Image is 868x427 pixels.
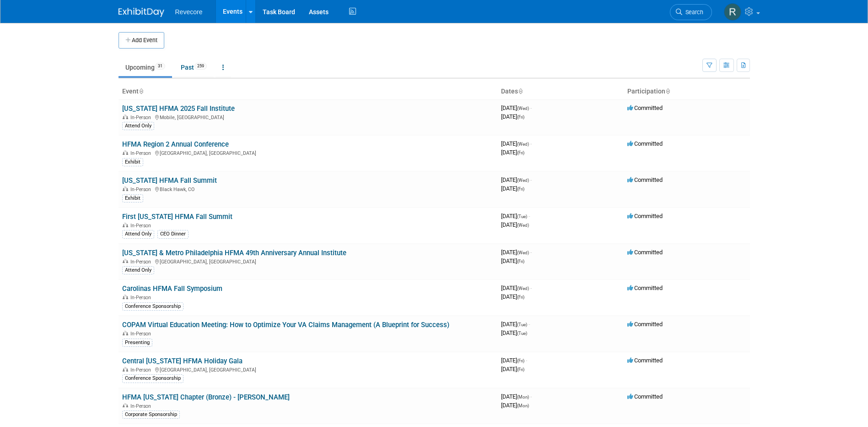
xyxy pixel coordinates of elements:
[501,366,524,372] span: [DATE]
[501,176,532,183] span: [DATE]
[122,393,290,401] a: HFMA [US_STATE] Chapter (Bronze) - [PERSON_NAME]
[682,9,703,16] span: Search
[530,140,532,147] span: -
[517,106,529,111] span: (Wed)
[517,250,529,255] span: (Wed)
[530,285,532,291] span: -
[139,88,143,95] a: Sort by Event Name
[119,59,172,76] a: Upcoming31
[517,331,527,336] span: (Tue)
[665,88,670,95] a: Sort by Participation Type
[724,3,741,21] img: Rachael Sires
[501,257,524,264] span: [DATE]
[119,32,164,49] button: Add Event
[122,230,154,238] div: Attend Only
[501,321,530,328] span: [DATE]
[517,322,527,327] span: (Tue)
[174,59,214,76] a: Past259
[122,266,154,274] div: Attend Only
[627,357,663,364] span: Committed
[123,186,128,191] img: In-Person Event
[119,8,164,17] img: ExhibitDay
[157,230,189,238] div: CEO Dinner
[122,357,243,365] a: Central [US_STATE] HFMA Holiday Gala
[122,140,229,148] a: HFMA Region 2 Annual Conference
[130,186,154,192] span: In-Person
[122,194,143,203] div: Exhibit
[517,186,524,192] span: (Fri)
[530,393,532,400] span: -
[530,104,532,111] span: -
[627,104,663,111] span: Committed
[517,150,524,155] span: (Fri)
[123,403,128,408] img: In-Person Event
[130,367,154,373] span: In-Person
[501,293,524,300] span: [DATE]
[501,113,524,120] span: [DATE]
[130,331,154,337] span: In-Person
[123,331,128,335] img: In-Person Event
[670,4,712,20] a: Search
[123,259,128,263] img: In-Person Event
[627,321,663,328] span: Committed
[501,221,529,228] span: [DATE]
[624,84,750,99] th: Participation
[122,158,143,166] div: Exhibit
[517,115,524,120] span: (Fri)
[627,213,663,219] span: Committed
[517,259,524,264] span: (Fri)
[517,286,529,291] span: (Wed)
[122,249,346,257] a: [US_STATE] & Metro Philadelphia HFMA 49th Anniversary Annual Institute
[130,295,154,301] span: In-Person
[517,178,529,183] span: (Wed)
[122,104,235,113] a: [US_STATE] HFMA 2025 Fall Institute
[122,149,494,156] div: [GEOGRAPHIC_DATA], [GEOGRAPHIC_DATA]
[122,321,449,329] a: COPAM Virtual Education Meeting: How to Optimize Your VA Claims Management (A Blueprint for Success)
[501,185,524,192] span: [DATE]
[627,285,663,291] span: Committed
[122,185,494,192] div: Black Hawk, CO
[122,213,232,221] a: First [US_STATE] HFMA Fall Summit
[123,295,128,299] img: In-Person Event
[627,140,663,147] span: Committed
[119,84,497,99] th: Event
[501,149,524,156] span: [DATE]
[518,88,523,95] a: Sort by Start Date
[528,213,530,219] span: -
[130,403,154,409] span: In-Person
[122,285,222,293] a: Carolinas HFMA Fall Symposium
[517,394,529,400] span: (Mon)
[501,140,532,147] span: [DATE]
[123,115,128,119] img: In-Person Event
[501,402,529,409] span: [DATE]
[517,223,529,228] span: (Wed)
[501,104,532,111] span: [DATE]
[130,150,154,156] span: In-Person
[517,403,529,408] span: (Mon)
[122,122,154,130] div: Attend Only
[130,223,154,229] span: In-Person
[175,8,203,16] span: Revecore
[122,339,152,347] div: Presenting
[517,214,527,219] span: (Tue)
[130,259,154,265] span: In-Person
[528,321,530,328] span: -
[501,393,532,400] span: [DATE]
[501,285,532,291] span: [DATE]
[122,374,183,383] div: Conference Sponsorship
[130,115,154,120] span: In-Person
[530,176,532,183] span: -
[122,366,494,373] div: [GEOGRAPHIC_DATA], [GEOGRAPHIC_DATA]
[517,367,524,372] span: (Fri)
[517,358,524,363] span: (Fri)
[501,329,527,336] span: [DATE]
[123,223,128,227] img: In-Person Event
[497,84,624,99] th: Dates
[501,357,527,364] span: [DATE]
[517,142,529,147] span: (Wed)
[122,257,494,265] div: [GEOGRAPHIC_DATA], [GEOGRAPHIC_DATA]
[526,357,527,364] span: -
[501,213,530,219] span: [DATE]
[517,295,524,300] span: (Fri)
[627,249,663,256] span: Committed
